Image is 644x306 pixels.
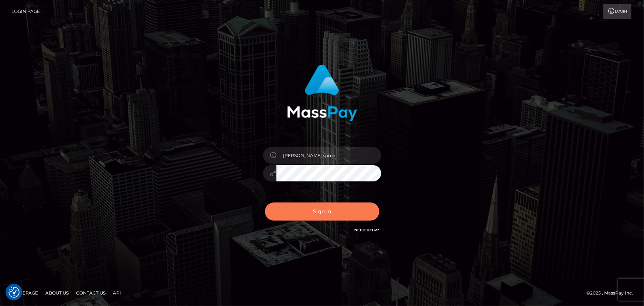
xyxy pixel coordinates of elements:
a: API [110,287,124,299]
a: Login [603,4,631,19]
img: MassPay Login [287,65,357,121]
input: Username... [276,147,381,164]
a: Login Page [11,4,40,19]
img: Revisit consent button [8,287,20,298]
button: Sign in [265,203,379,221]
a: Contact Us [73,287,109,299]
div: © 2025 , MassPay Inc. [586,289,638,297]
a: About Us [42,287,72,299]
button: Consent Preferences [8,287,20,298]
a: Homepage [8,287,41,299]
a: Need Help? [355,228,379,232]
